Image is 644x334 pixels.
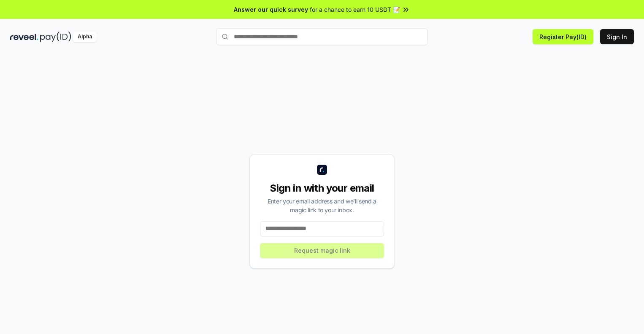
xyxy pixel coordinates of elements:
img: pay_id [40,32,71,42]
div: Enter your email address and we’ll send a magic link to your inbox. [260,197,384,214]
img: logo_small [317,165,327,175]
div: Alpha [73,32,97,42]
span: Answer our quick survey [234,5,308,14]
span: for a chance to earn 10 USDT 📝 [310,5,400,14]
div: Sign in with your email [260,182,384,195]
img: reveel_dark [10,32,38,42]
button: Sign In [600,29,634,44]
button: Register Pay(ID) [533,29,593,44]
